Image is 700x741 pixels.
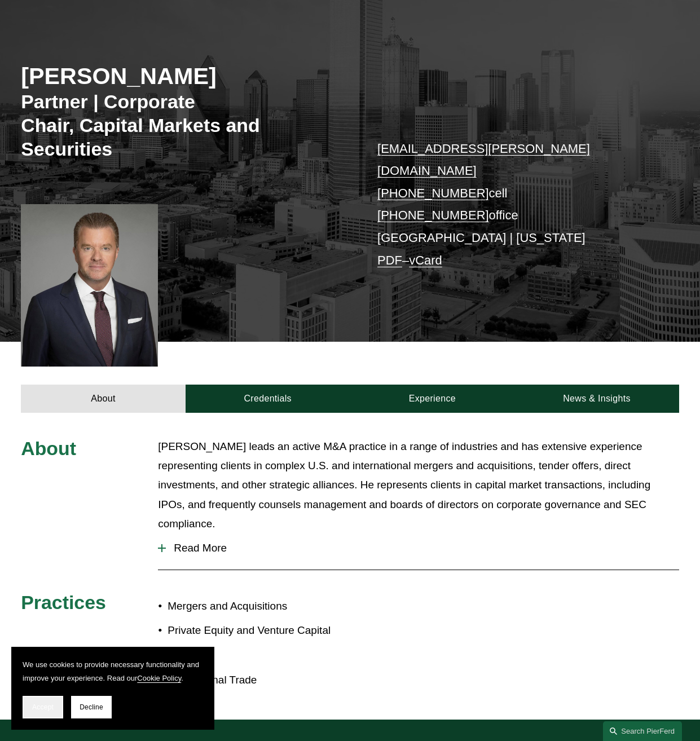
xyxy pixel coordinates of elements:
h3: Partner | Corporate Chair, Capital Markets and Securities [21,90,350,161]
span: About [21,438,76,459]
a: News & Insights [514,385,679,413]
a: [EMAIL_ADDRESS][PERSON_NAME][DOMAIN_NAME] [377,142,590,178]
p: International Trade [168,671,350,690]
a: PDF [377,253,402,267]
span: Read More [166,542,679,554]
p: Mergers and Acquisitions [168,597,350,616]
h2: [PERSON_NAME] [21,62,350,90]
p: We use cookies to provide necessary functionality and improve your experience. Read our . [23,658,203,685]
p: [PERSON_NAME] leads an active M&A practice in a range of industries and has extensive experience ... [158,437,679,533]
span: Decline [80,703,103,711]
a: Credentials [186,385,350,413]
a: vCard [409,253,442,267]
a: About [21,385,186,413]
section: Cookie banner [11,647,214,730]
a: [PHONE_NUMBER] [377,208,488,222]
p: Securities [168,646,350,665]
span: Practices [21,592,106,613]
a: Cookie Policy [137,674,181,682]
p: Private Equity and Venture Capital [168,621,350,640]
a: Experience [350,385,515,413]
button: Accept [23,696,63,718]
button: Decline [71,696,112,718]
button: Read More [158,533,679,563]
a: Search this site [603,721,682,741]
span: Accept [32,703,54,711]
p: cell office [GEOGRAPHIC_DATA] | [US_STATE] – [377,138,651,271]
a: [PHONE_NUMBER] [377,186,488,200]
